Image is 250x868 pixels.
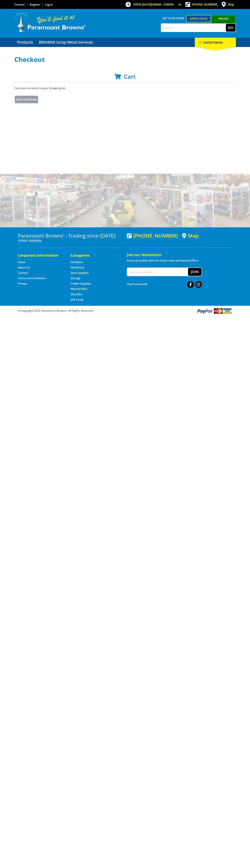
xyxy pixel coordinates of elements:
a: Go to the Timber Supplies page [71,282,91,285]
input: Search [161,24,226,32]
a: Go to the Privacy page [18,282,27,285]
a: Keep Shopping [14,95,39,104]
a: View a map of Gepps Cross location [182,233,199,239]
span: Cart [124,73,136,80]
a: Go to the Home page [18,260,26,264]
span: OPEN [DATE] [133,3,174,6]
div: [PHONE_NUMBER] [127,233,178,238]
h5: Categories [71,253,116,258]
img: Paramount Browns' [14,13,86,32]
a: Go to the Machinery page [71,266,84,269]
p: Keep up to date with the latest news and special offers. [127,258,232,263]
a: Go to the registration page [30,3,40,6]
a: Go to the Hardware page [71,260,83,264]
input: Your email address [127,268,188,276]
span: 8:00am - 5:00pm [151,3,174,6]
a: Go to the BROWNS Scrap Metal Services page [36,38,96,47]
a: Mount [PERSON_NAME] [211,15,236,29]
a: Go to the Skip Bins page [71,292,82,296]
h1: Checkout [14,56,236,63]
a: Go to the About Us page [18,266,30,269]
h3: Paramount Browns' - Trading since [DATE] [18,233,123,238]
p: You have no items in your shopping list. [14,86,236,90]
a: Go to the Storage page [71,276,80,280]
a: Go to the Contact page [14,3,25,6]
div: Stay Connected [127,280,202,288]
a: Go to the Contact page [18,271,28,275]
button: Join [188,268,202,276]
div: Cart [195,38,236,47]
button: Go [226,24,236,32]
span: (0 items) [210,40,223,44]
a: Go to the Wheelie Bins page [71,287,87,291]
p: [STREET_ADDRESS] [18,238,123,243]
a: Go to the Gift Cards page [71,298,83,301]
a: Log in [45,3,53,6]
a: Gepps Cross [186,15,211,22]
h5: Join our Newsletter [127,252,232,257]
div: ® Copyright 2025 Paramount Browns'. All Rights Reserved. [14,308,236,314]
a: Go to the Terms and Conditions page [18,276,46,280]
a: Go to the Products page [14,38,36,47]
img: PayPal, Mastercard, Visa accepted [197,308,232,314]
span: Set your store [161,15,186,21]
h5: Corporate Information [18,253,63,258]
a: Go to the Steel Supplies page [71,271,88,275]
